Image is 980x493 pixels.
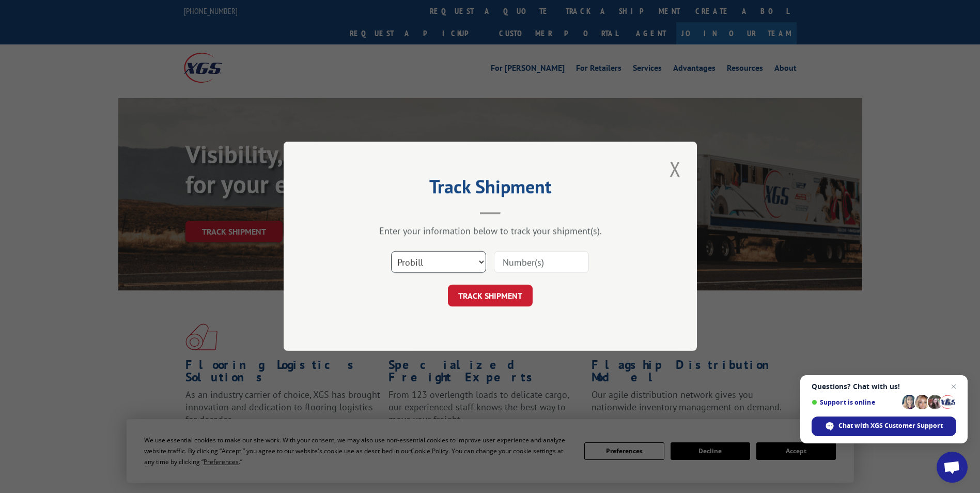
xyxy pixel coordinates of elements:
[494,252,589,273] input: Number(s)
[838,421,943,430] span: Chat with XGS Customer Support
[335,225,645,237] div: Enter your information below to track your shipment(s).
[937,452,968,483] a: Open chat
[812,417,956,436] span: Chat with XGS Customer Support
[448,285,533,307] button: TRACK SHIPMENT
[335,179,645,199] h2: Track Shipment
[812,382,956,391] span: Questions? Chat with us!
[666,155,684,183] button: Close modal
[812,398,898,406] span: Support is online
